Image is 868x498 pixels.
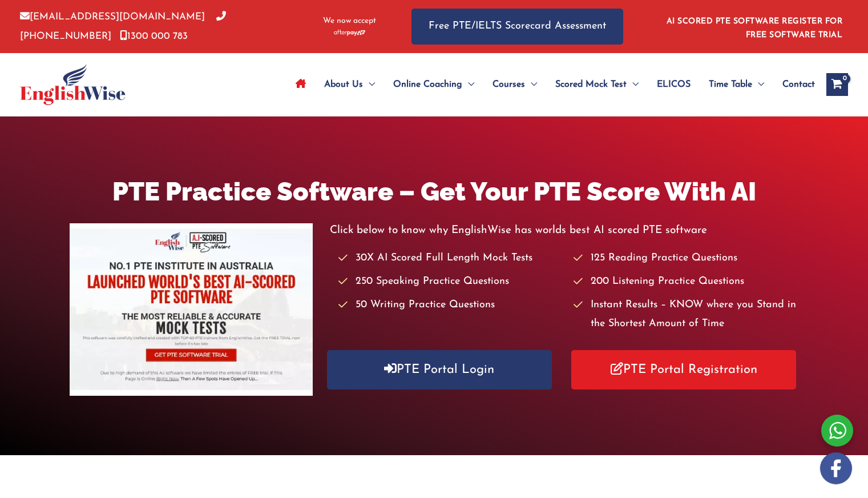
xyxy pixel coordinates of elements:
[709,65,752,105] span: Time Table
[324,65,363,105] span: About Us
[120,31,188,41] a: 1300 000 783
[574,272,798,291] li: 200 Listening Practice Questions
[70,174,799,210] h1: PTE Practice Software – Get Your PTE Score With AI
[667,17,843,39] a: AI SCORED PTE SOFTWARE REGISTER FOR FREE SOFTWARE TRIAL
[752,65,764,105] span: Menu Toggle
[20,64,126,105] img: cropped-ew-logo
[820,452,852,484] img: white-facebook.png
[546,65,648,105] a: Scored Mock TestMenu Toggle
[330,221,799,240] p: Click below to know why EnglishWise has worlds best AI scored PTE software
[574,296,798,334] li: Instant Results – KNOW where you Stand in the Shortest Amount of Time
[660,8,848,45] aside: Header Widget 1
[338,296,563,315] li: 50 Writing Practice Questions
[571,350,796,389] a: PTE Portal Registration
[70,223,313,396] img: pte-institute-main
[773,65,815,105] a: Contact
[334,30,365,36] img: Afterpay-Logo
[327,350,552,389] a: PTE Portal Login
[315,65,384,105] a: About UsMenu Toggle
[700,65,773,105] a: Time TableMenu Toggle
[286,65,815,105] nav: Site Navigation: Main Menu
[648,65,700,105] a: ELICOS
[338,272,563,291] li: 250 Speaking Practice Questions
[492,65,525,105] span: Courses
[574,249,798,268] li: 125 Reading Practice Questions
[411,9,623,45] a: Free PTE/IELTS Scorecard Assessment
[363,65,375,105] span: Menu Toggle
[393,65,462,105] span: Online Coaching
[384,65,483,105] a: Online CoachingMenu Toggle
[826,73,848,96] a: View Shopping Cart, empty
[20,12,226,41] a: [PHONE_NUMBER]
[555,65,627,105] span: Scored Mock Test
[483,65,546,105] a: CoursesMenu Toggle
[525,65,537,105] span: Menu Toggle
[462,65,474,105] span: Menu Toggle
[657,65,691,105] span: ELICOS
[338,249,563,268] li: 30X AI Scored Full Length Mock Tests
[323,15,376,27] span: We now accept
[627,65,639,105] span: Menu Toggle
[782,65,815,105] span: Contact
[20,12,205,22] a: [EMAIL_ADDRESS][DOMAIN_NAME]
